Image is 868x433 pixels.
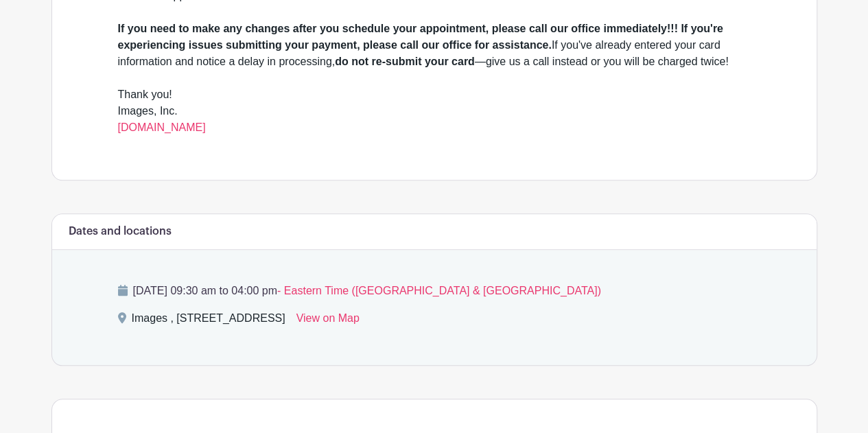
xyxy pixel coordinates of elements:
a: View on Map [296,310,360,332]
div: Images, Inc. [118,103,751,136]
strong: do not re-submit your card [335,56,475,67]
a: [DOMAIN_NAME] [118,121,206,133]
strong: If you need to make any changes after you schedule your appointment, please call our office immed... [118,23,723,51]
div: If you've already entered your card information and notice a delay in processing, —give us a call... [118,21,751,70]
h6: Dates and locations [69,225,172,238]
div: Thank you! [118,86,751,103]
div: Images , [STREET_ADDRESS] [132,310,285,332]
p: [DATE] 09:30 am to 04:00 pm [118,283,751,299]
span: - Eastern Time ([GEOGRAPHIC_DATA] & [GEOGRAPHIC_DATA]) [277,285,601,296]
